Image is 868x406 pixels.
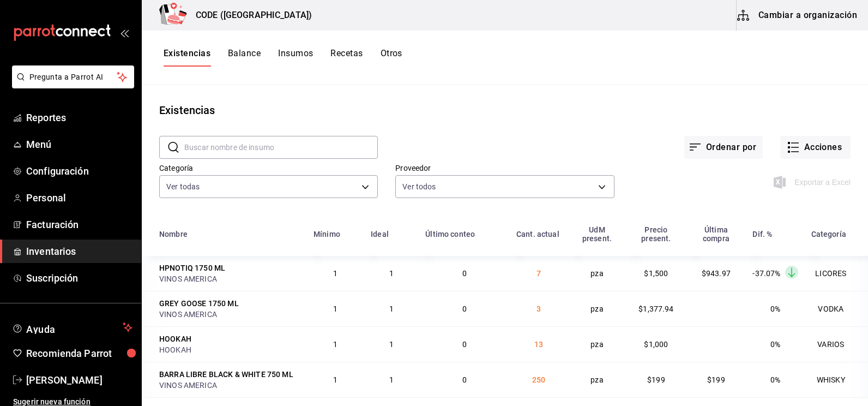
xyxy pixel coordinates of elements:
div: VINOS AMERICA [159,380,300,391]
button: Otros [381,48,402,67]
span: -37.07% [752,269,780,278]
a: Pregunta a Parrot AI [8,79,134,91]
span: 1 [333,269,337,278]
div: Nombre [159,230,188,238]
div: Último conteo [425,230,475,238]
div: HOOKAH [159,333,191,344]
td: LICORES [805,256,868,291]
span: Pregunta a Parrot AI [29,71,117,83]
span: Configuración [26,164,132,178]
div: Categoría [811,230,846,238]
span: 0% [770,340,780,349]
div: Mínimo [314,230,340,238]
label: Categoría [159,164,378,172]
span: Suscripción [26,271,132,285]
span: 250 [532,375,545,384]
span: 0 [462,340,467,349]
td: VARIOS [805,326,868,362]
button: Recetas [330,48,363,67]
span: Ver todos [402,181,436,192]
div: HOOKAH [159,344,300,355]
span: 1 [333,375,337,384]
span: Ver todas [166,181,200,192]
span: 1 [389,304,394,313]
span: 13 [534,340,543,349]
button: Pregunta a Parrot AI [12,65,134,88]
span: 0 [462,375,467,384]
button: Ordenar por [684,136,763,159]
div: Existencias [159,102,215,118]
div: Ideal [371,230,389,238]
input: Buscar nombre de insumo [184,136,378,158]
span: Menú [26,137,132,152]
button: Acciones [780,136,851,159]
div: UdM present. [575,225,620,243]
span: 0 [462,304,467,313]
div: BARRA LIBRE BLACK & WHITE 750 ML [159,369,293,380]
h3: CODE ([GEOGRAPHIC_DATA]) [187,9,312,22]
span: $1,500 [644,269,668,278]
span: Inventarios [26,244,132,259]
span: Facturación [26,217,132,232]
span: 1 [333,340,337,349]
div: navigation tabs [164,48,402,67]
button: Insumos [278,48,313,67]
div: Precio present. [632,225,679,243]
span: Recomienda Parrot [26,346,132,361]
span: 0% [770,304,780,313]
span: 0 [462,269,467,278]
td: pza [568,291,626,326]
td: pza [568,256,626,291]
td: pza [568,362,626,397]
span: [PERSON_NAME] [26,373,132,387]
div: Dif. % [752,230,772,238]
div: Cant. actual [516,230,559,238]
div: VINOS AMERICA [159,309,300,320]
span: 3 [537,304,541,313]
td: pza [568,326,626,362]
span: 1 [389,375,394,384]
span: $1,377.94 [638,304,673,313]
span: $199 [707,375,725,384]
div: GREY GOOSE 1750 ML [159,298,239,309]
button: Balance [228,48,261,67]
span: 1 [389,269,394,278]
span: Ayuda [26,321,118,334]
div: HPNOTIQ 1750 ML [159,262,225,273]
span: Reportes [26,110,132,125]
span: 1 [389,340,394,349]
span: $1,000 [644,340,668,349]
span: 7 [537,269,541,278]
span: 0% [770,375,780,384]
label: Proveedor [395,164,614,172]
div: VINOS AMERICA [159,273,300,284]
div: Última compra [692,225,739,243]
button: Existencias [164,48,210,67]
td: VODKA [805,291,868,326]
span: Personal [26,190,132,205]
button: open_drawer_menu [120,28,129,37]
span: $199 [647,375,665,384]
td: WHISKY [805,362,868,397]
span: $943.97 [702,269,731,278]
span: 1 [333,304,337,313]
